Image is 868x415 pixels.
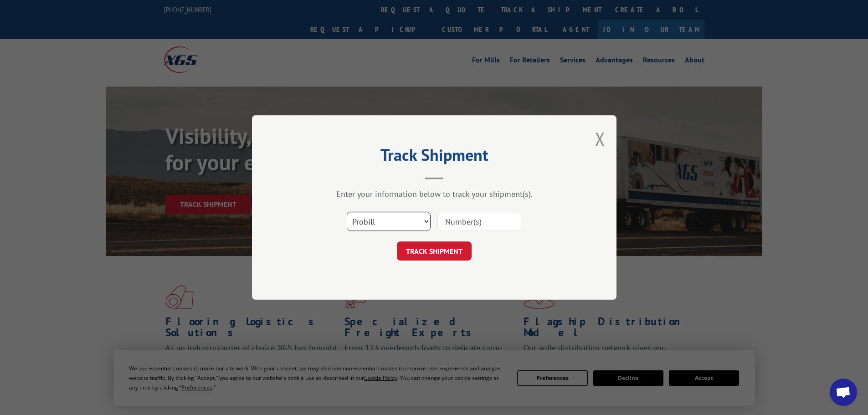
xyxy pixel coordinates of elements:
[595,127,605,151] button: Close modal
[298,149,571,166] h2: Track Shipment
[298,189,571,199] div: Enter your information below to track your shipment(s).
[830,379,857,406] div: Open chat
[437,212,521,231] input: Number(s)
[397,241,472,261] button: TRACK SHIPMENT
